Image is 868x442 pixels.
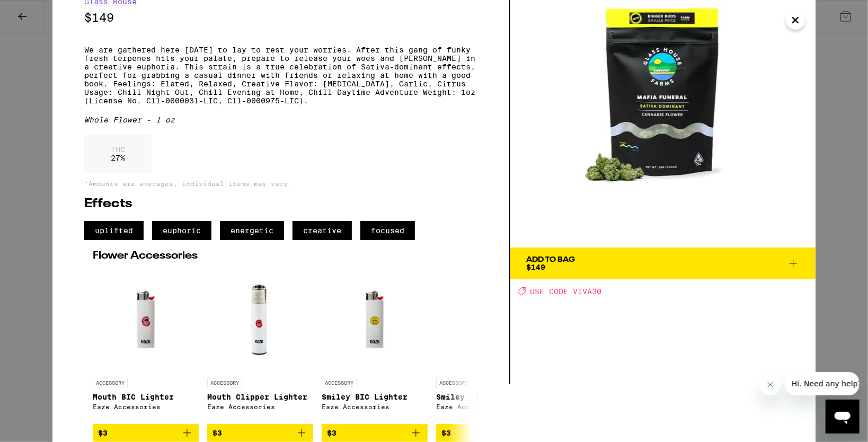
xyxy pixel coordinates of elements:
img: Eaze Accessories - Smiley Clipper Lighter [436,267,542,373]
p: *Amounts are averages, individual items may vary. [84,180,477,187]
button: Add to bag [93,424,199,442]
span: $3 [327,429,336,437]
div: Eaze Accessories [207,403,313,410]
span: Hi. Need any help? [6,7,76,16]
iframe: Close message [760,374,781,395]
p: Smiley BIC Lighter [322,393,428,401]
span: USE CODE VIVA30 [530,287,601,296]
p: Mouth Clipper Lighter [207,393,313,401]
span: creative [293,221,352,240]
img: Eaze Accessories - Mouth BIC Lighter [104,267,187,373]
p: We are gathered here [DATE] to lay to rest your worries. After this gang of funky fresh terpenes ... [84,46,477,105]
p: Smiley Clipper Lighter [436,393,542,401]
div: Eaze Accessories [322,403,428,410]
span: euphoric [152,221,211,240]
p: ACCESSORY [93,378,128,387]
iframe: Button to launch messaging window [826,400,860,434]
p: Mouth BIC Lighter [93,393,199,401]
span: focused [360,221,415,240]
span: $3 [212,429,222,437]
img: Eaze Accessories - Mouth Clipper Lighter [207,267,313,373]
a: Open page for Smiley BIC Lighter from Eaze Accessories [322,267,428,424]
p: $149 [84,11,477,24]
button: Add to bag [436,424,542,442]
div: Add To Bag [526,256,575,263]
h2: Flower Accessories [93,251,469,261]
p: ACCESSORY [436,378,471,387]
p: ACCESSORY [322,378,357,387]
div: Eaze Accessories [436,403,542,410]
a: Open page for Mouth BIC Lighter from Eaze Accessories [93,267,199,424]
p: THC [111,145,125,154]
iframe: Message from company [785,372,860,395]
button: Add to bag [207,424,313,442]
span: energetic [220,221,284,240]
a: Open page for Mouth Clipper Lighter from Eaze Accessories [207,267,313,424]
p: ACCESSORY [207,378,242,387]
h2: Effects [84,198,477,210]
button: Add to bag [322,424,428,442]
span: $3 [98,429,108,437]
span: $3 [441,429,451,437]
button: Add To Bag$149 [510,247,816,279]
span: uplifted [84,221,144,240]
div: Eaze Accessories [93,403,199,410]
a: Open page for Smiley Clipper Lighter from Eaze Accessories [436,267,542,424]
button: Close [786,11,805,30]
div: Whole Flower - 1 oz [84,116,477,124]
span: $149 [526,263,545,271]
img: Eaze Accessories - Smiley BIC Lighter [333,267,415,373]
div: 27 % [84,135,152,173]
